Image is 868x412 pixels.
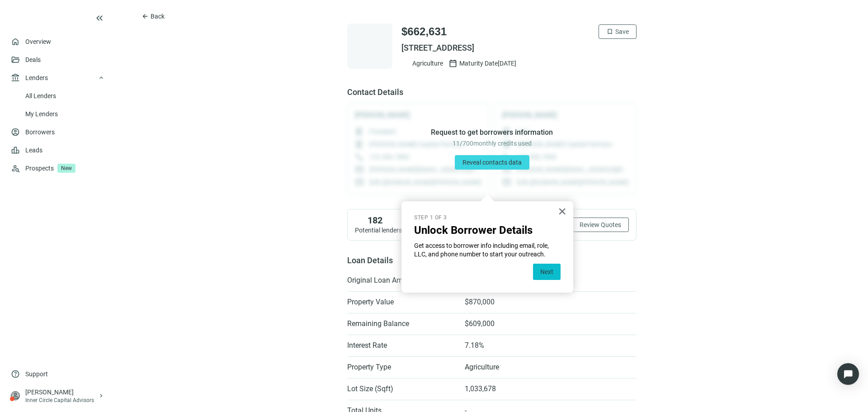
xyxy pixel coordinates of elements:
[347,276,456,285] span: Original Loan Amount
[465,341,484,350] span: 7.18%
[453,139,532,148] span: 11 / 700 monthly credits used
[347,363,456,372] span: Property Type
[580,221,621,228] span: Review Quotes
[431,128,553,137] span: Request to get borrowers information
[25,388,98,397] div: [PERSON_NAME]
[533,264,561,280] button: Next
[25,369,48,379] span: Support
[462,159,522,166] span: Reveal contacts data
[465,298,495,307] span: $870,000
[347,341,456,350] span: Interest Rate
[11,369,20,379] span: help
[414,214,561,222] p: Step 1 of 3
[615,28,629,35] span: Save
[142,13,149,20] span: arrow_back
[25,159,105,177] div: Prospects
[606,28,613,35] span: bookmark
[98,392,105,399] span: keyboard_arrow_right
[368,215,382,226] span: 182
[465,384,496,393] span: 1,033,678
[355,227,469,234] span: Potential lenders were found for this deal
[465,363,499,372] span: Agriculture
[401,43,637,53] span: [STREET_ADDRESS]
[11,391,20,400] span: person
[347,384,456,393] span: Lot Size (Sqft)
[465,319,495,328] span: $609,000
[57,164,75,173] span: New
[558,204,566,218] button: Close
[25,397,98,404] div: Inner Circle Capital Advisors
[401,24,447,39] span: $662,631
[448,59,458,68] span: calendar_today
[347,319,456,328] span: Remaining Balance
[98,74,105,81] span: keyboard_arrow_up
[837,363,859,385] div: Open Intercom Messenger
[25,69,48,87] span: Lenders
[414,242,561,259] p: Get access to borrower info including email, role, LLC, and phone number to start your outreach.
[347,256,393,265] span: Loan Details
[151,13,165,20] span: Back
[459,59,516,68] span: Maturity Date [DATE]
[347,298,456,307] span: Property Value
[11,73,20,82] span: account_balance
[412,59,443,68] span: Agriculture
[94,13,105,24] span: keyboard_double_arrow_left
[414,224,561,237] h2: Unlock Borrower Details
[347,87,637,98] span: Contact Details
